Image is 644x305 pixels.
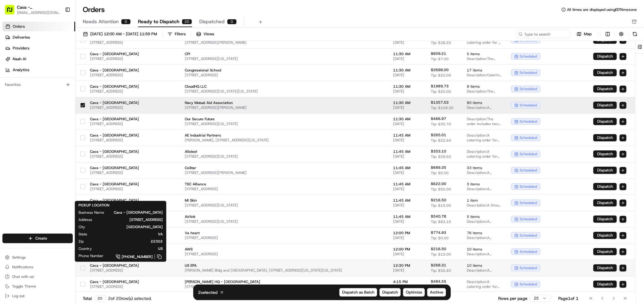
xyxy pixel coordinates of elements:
span: Cava - [GEOGRAPHIC_DATA] [90,100,139,105]
span: Tip: $7.00 [431,57,449,61]
span: scheduled [520,119,537,124]
span: 11:45 AM [393,182,421,187]
span: [PHONE_NUMBER] [122,254,153,259]
span: Cava - [GEOGRAPHIC_DATA] [90,198,139,203]
span: PICKUP LOCATION [78,203,109,208]
span: 11:30 AM [393,84,421,89]
span: [STREET_ADDRESS] [185,187,383,191]
span: Tip: $29.50 [431,154,451,159]
span: 10 items [467,263,501,268]
span: [STREET_ADDRESS][US_STATE] [185,56,383,61]
span: Congressional School [185,68,383,73]
h1: Orders [83,5,105,14]
span: Our Secure Future [185,117,383,121]
span: scheduled [520,266,537,270]
span: Cava - [GEOGRAPHIC_DATA] [90,263,139,268]
span: CPI [185,52,383,56]
span: $268.31 [431,263,446,268]
div: Start new chat [27,58,99,64]
span: 33 items [467,165,501,170]
a: 📗Knowledge Base [4,132,49,143]
a: Orders [2,22,75,31]
button: Settings [2,253,73,262]
button: Dispatch [593,215,617,223]
span: $484.55 [431,279,446,284]
button: Dispatch [593,85,617,93]
span: [DATE] [393,268,421,273]
button: Dispatch [593,248,617,255]
div: We're available if you need us! [27,64,83,68]
span: Tip: $32.40 [431,268,451,273]
div: 2 of 20 row(s) selected. [108,295,152,301]
span: 11:45 AM [393,214,421,219]
button: Dispatch [593,150,617,158]
span: Tip: $20.00 [431,89,451,94]
span: [STREET_ADDRESS] [185,235,383,240]
span: [STREET_ADDRESS] [90,284,139,289]
span: scheduled [520,249,537,254]
button: Dispatch [593,281,617,288]
span: Cava - [GEOGRAPHIC_DATA] [90,149,139,154]
span: $540.78 [431,214,446,219]
span: Dispatch as Batch [342,290,374,295]
button: Start new chat [103,59,110,67]
button: Dispatch [380,288,401,297]
span: 17 items [467,68,501,73]
span: AE Industrial Partners [185,133,383,138]
span: [DATE] [393,89,421,94]
span: [STREET_ADDRESS] [90,40,139,45]
p: 2 selected [198,289,217,295]
span: Nash AI [13,56,26,62]
span: [STREET_ADDRESS] [90,89,139,94]
span: Description: A catering order for 10 people, including a Group Bowl Bar with grilled chicken, var... [467,133,501,143]
span: Tip: $38.20 [431,40,451,45]
span: 11:30 AM [393,100,421,105]
span: API Documentation [57,135,97,141]
span: Tip: $35.70 [431,122,451,127]
img: 4920774857489_3d7f54699973ba98c624_72.jpg [13,58,24,68]
span: Cava - [GEOGRAPHIC_DATA] [90,182,139,187]
span: $265.01 [431,133,446,137]
span: [DATE] [393,73,421,77]
span: scheduled [520,103,537,108]
button: Dispatch [593,134,617,141]
span: Dispatch [382,290,398,295]
span: 5 items [467,214,501,219]
span: Wisdom [PERSON_NAME] [19,110,64,115]
span: Address [78,217,92,222]
span: Airlink [185,214,383,219]
span: [STREET_ADDRESS][US_STATE][US_STATE] [185,89,383,94]
span: Description: A catering order for 80 people, featuring a variety of items including grilled chick... [467,105,501,110]
span: Allsteel [185,149,383,154]
span: scheduled [520,217,537,222]
span: [PERSON_NAME] Bldg and [GEOGRAPHIC_DATA], [STREET_ADDRESS][US_STATE][US_STATE] [185,268,383,273]
span: Cava - [GEOGRAPHIC_DATA] [90,279,139,284]
span: [STREET_ADDRESS][PERSON_NAME] [185,105,383,110]
span: Cava - [GEOGRAPHIC_DATA] [90,165,139,170]
span: • [66,110,68,115]
span: Tip: $15.00 [431,203,451,208]
span: 12:30 PM [393,263,421,268]
span: US [101,246,163,251]
span: [DATE] [393,252,421,256]
span: Toggle Theme [12,284,36,289]
span: Views [203,31,214,37]
span: [DATE] 12:00 AM - [DATE] 11:59 PM [90,31,157,37]
span: Description: The order includes assorted dips and chips, along with a Group Bowl Bar featuring gr... [467,56,501,61]
div: Total [83,295,106,302]
span: [STREET_ADDRESS][US_STATE] [185,284,383,289]
span: State [78,232,87,237]
span: Chat with us! [12,274,34,279]
span: 22302 [93,239,163,244]
a: Providers [2,43,75,53]
span: [STREET_ADDRESS] [90,170,139,175]
span: $689.35 [431,165,446,170]
img: Grace Nketiah [6,88,16,97]
span: Notifications [12,265,33,269]
div: Filters [175,31,186,37]
p: Rows per page [498,295,527,301]
button: [EMAIL_ADDRESS][DOMAIN_NAME] [17,10,60,15]
span: [STREET_ADDRESS] [90,138,139,143]
button: Dispatch [593,102,617,109]
span: 80 items [467,100,501,105]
